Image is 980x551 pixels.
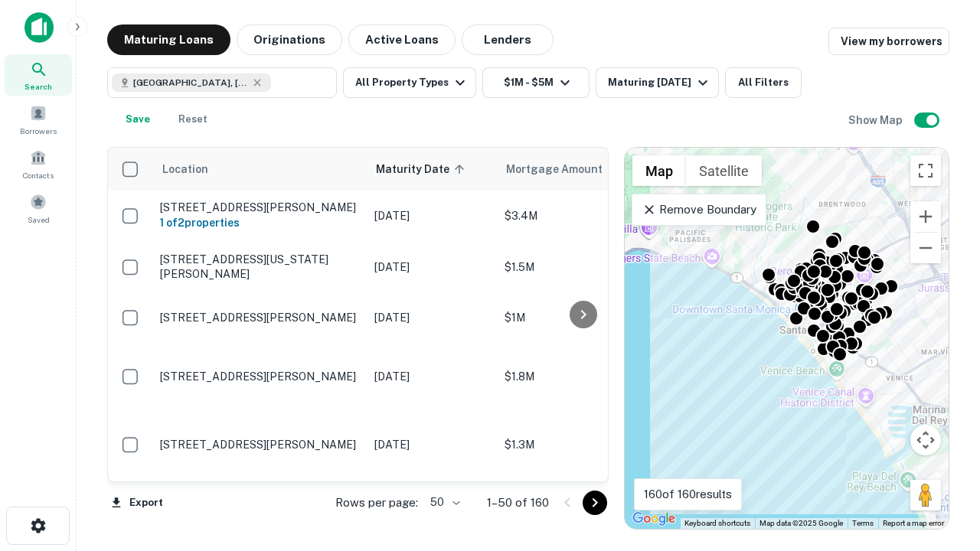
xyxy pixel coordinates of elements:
button: Show street map [632,155,686,186]
a: Contacts [5,143,72,184]
button: Reset [168,104,217,135]
th: Maturity Date [367,148,497,191]
p: [STREET_ADDRESS][PERSON_NAME] [160,370,359,383]
p: $1.3M [505,436,658,453]
p: Remove Boundary [642,201,756,219]
a: View my borrowers [828,28,949,55]
p: 1–50 of 160 [487,494,549,512]
div: 50 [424,491,462,514]
span: Search [24,80,52,93]
span: Contacts [23,169,54,181]
button: Zoom in [910,201,941,232]
button: Maturing [DATE] [596,67,719,98]
p: [DATE] [374,436,489,453]
p: Rows per page: [335,494,418,512]
th: Location [152,148,367,191]
button: All Property Types [343,67,476,98]
span: Mortgage Amount [506,160,622,178]
a: Search [5,54,72,96]
p: [STREET_ADDRESS][PERSON_NAME] [160,311,359,324]
span: [GEOGRAPHIC_DATA], [GEOGRAPHIC_DATA], [GEOGRAPHIC_DATA] [133,76,248,90]
button: Export [107,491,167,514]
button: All Filters [725,67,802,98]
p: [DATE] [374,207,489,224]
a: Open this area in Google Maps (opens a new window) [629,509,679,529]
p: [DATE] [374,368,489,385]
span: Borrowers [20,125,57,137]
p: [DATE] [374,309,489,326]
div: 0 0 [625,148,949,529]
p: [STREET_ADDRESS][PERSON_NAME] [160,201,359,214]
button: Zoom out [910,233,941,263]
p: $1M [505,309,658,326]
button: Originations [237,24,342,55]
span: Location [162,160,208,178]
span: Maturity Date [376,160,469,178]
img: capitalize-icon.png [24,12,54,43]
button: Keyboard shortcuts [684,518,750,529]
h6: 1 of 2 properties [160,214,359,231]
p: $1.8M [505,368,658,385]
iframe: Chat Widget [903,429,980,502]
h6: Show Map [848,112,905,129]
div: Maturing [DATE] [608,73,712,92]
a: Report a map error [883,519,944,527]
button: Show satellite imagery [686,155,762,186]
button: Toggle fullscreen view [910,155,941,186]
p: $3.4M [505,207,658,224]
p: $1.5M [505,259,658,275]
a: Borrowers [5,99,72,140]
a: Terms (opens in new tab) [852,519,874,527]
button: Lenders [462,24,554,55]
button: Maturing Loans [107,24,230,55]
button: Active Loans [348,24,456,55]
p: [STREET_ADDRESS][US_STATE][PERSON_NAME] [160,253,359,280]
th: Mortgage Amount [497,148,665,191]
span: Saved [28,214,50,226]
button: Save your search to get updates of matches that match your search criteria. [113,104,162,135]
p: [DATE] [374,259,489,275]
button: Map camera controls [910,425,941,455]
p: [STREET_ADDRESS][PERSON_NAME] [160,438,359,452]
p: 160 of 160 results [644,485,732,504]
button: Go to next page [583,491,607,515]
a: Saved [5,187,72,229]
img: Google [629,509,679,529]
button: $1M - $5M [482,67,590,98]
span: Map data ©2025 Google [759,519,843,527]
